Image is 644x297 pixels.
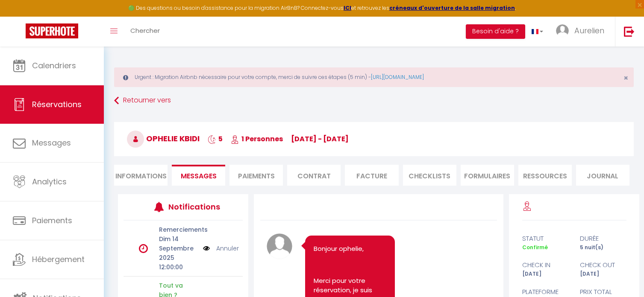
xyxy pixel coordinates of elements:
[181,171,217,181] span: Messages
[574,270,632,278] div: [DATE]
[550,17,615,47] a: ... Aurelien
[574,233,632,244] div: durée
[623,73,628,83] span: ×
[114,67,634,87] div: Urgent : Migration Airbnb nécessaire pour votre compte, merci de suivre ces étapes (5 min) -
[576,165,629,186] li: Journal
[229,165,283,186] li: Paiements
[516,270,574,278] div: [DATE]
[114,93,634,108] a: Retourner vers
[314,244,386,254] p: Bonjour ophelie,
[516,260,574,270] div: check in
[516,287,574,297] div: Plateforme
[26,23,78,38] img: Super Booking
[32,176,67,187] span: Analytics
[403,165,456,186] li: CHECKLISTS
[574,287,632,297] div: Prix total
[623,74,628,82] button: Close
[287,165,341,186] li: Contrat
[32,60,76,71] span: Calendriers
[231,134,283,144] span: 1 Personnes
[203,244,210,253] img: NO IMAGE
[345,165,398,186] li: Facture
[574,244,632,252] div: 5 nuit(s)
[130,26,160,35] span: Chercher
[159,225,197,234] p: Remerciements
[127,133,200,144] span: ophelie Kbidi
[216,244,239,253] a: Annuler
[522,244,548,251] span: Confirmé
[518,165,572,186] li: Ressources
[574,260,632,270] div: check out
[168,197,218,216] h3: Notifications
[267,233,292,259] img: avatar.png
[556,24,569,37] img: ...
[574,25,604,36] span: Aurelien
[344,4,351,12] a: ICI
[32,137,71,148] span: Messages
[516,233,574,244] div: statut
[461,165,514,186] li: FORMULAIRES
[32,254,85,265] span: Hébergement
[208,134,223,144] span: 5
[371,73,424,81] a: [URL][DOMAIN_NAME]
[124,17,166,47] a: Chercher
[114,165,168,186] li: Informations
[291,134,349,144] span: [DATE] - [DATE]
[32,215,72,226] span: Paiements
[32,99,82,110] span: Réservations
[624,26,635,37] img: logout
[389,4,515,12] a: créneaux d'ouverture de la salle migration
[466,24,525,39] button: Besoin d'aide ?
[159,234,197,272] p: Dim 14 Septembre 2025 12:00:00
